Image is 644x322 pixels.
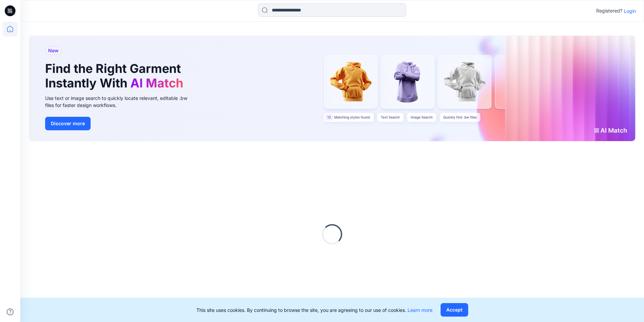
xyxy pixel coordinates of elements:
h1: Find the Right Garment Instantly With [45,61,187,90]
button: Accept [441,303,468,317]
div: Use text or image search to quickly locate relevant, editable .bw files for faster design workflows. [45,95,197,109]
p: Registered? [596,7,622,15]
button: Discover more [45,117,91,130]
a: Learn more [408,307,432,313]
span: New [48,47,59,55]
p: Login [624,7,636,15]
span: AI Match [130,76,183,90]
p: This site uses cookies. By continuing to browse the site, you are agreeing to our use of cookies. [196,306,432,314]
